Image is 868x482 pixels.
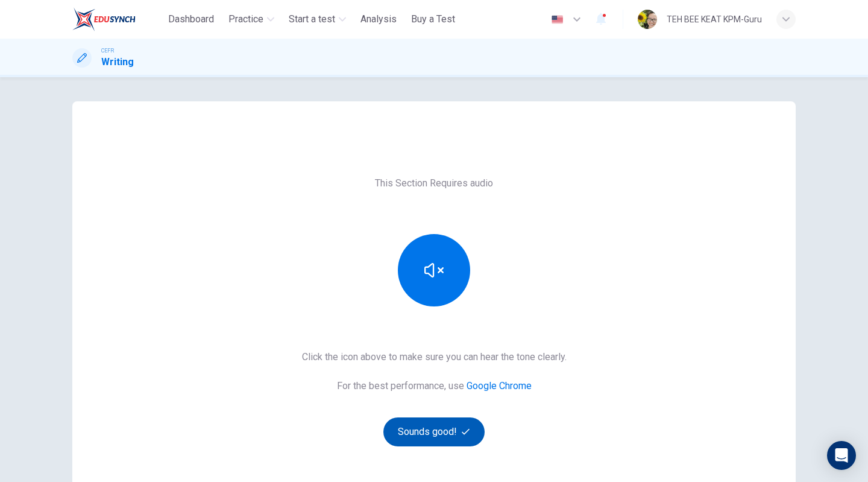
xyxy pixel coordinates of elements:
span: CEFR [101,46,114,55]
span: Start a test [289,12,335,27]
span: Buy a Test [411,12,455,27]
img: en [550,15,565,24]
span: Dashboard [168,12,214,27]
span: Practice [228,12,263,27]
a: ELTC logo [72,7,163,31]
button: Analysis [356,8,401,30]
h1: Writing [101,55,134,69]
div: Open Intercom Messenger [827,441,856,470]
button: Practice [224,8,279,30]
a: Google Chrome [467,380,532,392]
img: Profile picture [638,10,657,29]
span: Analysis [360,12,397,27]
button: Sounds good! [383,417,485,446]
button: Dashboard [163,8,219,30]
div: TEH BEE KEAT KPM-Guru [667,12,762,27]
img: ELTC logo [72,7,136,31]
button: Buy a Test [406,8,460,30]
h6: This Section Requires audio [375,176,493,191]
button: Start a test [284,8,351,30]
h6: Click the icon above to make sure you can hear the tone clearly. [302,350,567,364]
h6: For the best performance, use [337,379,532,393]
